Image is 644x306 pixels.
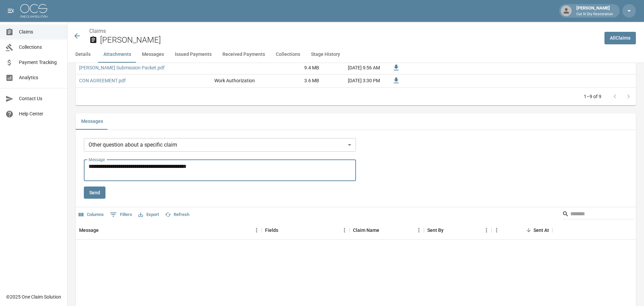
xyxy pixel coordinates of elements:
div: related-list tabs [76,113,636,130]
button: Send [84,187,105,199]
button: Messages [137,46,169,63]
nav: breadcrumb [89,27,599,35]
div: [DATE] 9:56 AM [323,62,383,74]
div: [PERSON_NAME] [574,5,616,17]
button: Sort [278,225,288,235]
button: Export [137,210,161,220]
button: Select columns [77,210,105,220]
button: Sort [379,225,389,235]
div: Sent At [492,221,552,240]
button: Received Payments [217,46,270,63]
div: Message [76,221,262,240]
button: Sort [444,225,453,235]
span: Claims [19,28,62,36]
div: Message [79,221,99,240]
button: Details [68,46,98,63]
div: Sent By [424,221,492,240]
div: Sent At [533,221,549,240]
button: Menu [414,225,424,235]
a: Claims [89,28,106,34]
div: anchor tabs [68,46,644,63]
a: AllClaims [604,32,636,44]
button: Menu [252,225,262,235]
button: Issued Payments [169,46,217,63]
button: Attachments [98,46,137,63]
button: Messages [76,113,109,130]
span: Payment Tracking [19,59,62,66]
button: Show filters [108,209,134,220]
div: Search [562,209,635,221]
span: Contact Us [19,95,62,102]
button: open drawer [4,4,18,18]
p: Cut N Dry Restoration [576,12,613,17]
div: 3.6 MB [272,74,323,87]
a: CON AGREEMENT.pdf [79,77,126,84]
div: Sent By [427,221,444,240]
span: Analytics [19,74,62,81]
button: Menu [492,225,502,235]
button: Sort [524,225,533,235]
div: 9.4 MB [272,62,323,74]
button: Refresh [163,210,191,220]
span: Help Center [19,110,62,117]
button: Sort [99,225,108,235]
button: Collections [270,46,306,63]
h2: [PERSON_NAME] [100,35,599,45]
button: Menu [339,225,350,235]
label: Message [89,157,105,162]
div: [DATE] 3:30 PM [323,74,383,87]
div: Fields [262,221,350,240]
div: Work Authorization [214,77,255,84]
div: Claim Name [353,221,379,240]
p: 1–9 of 9 [584,93,601,100]
button: Menu [481,225,492,235]
div: Other question about a specific claim [84,138,356,152]
a: [PERSON_NAME] Submission Packet.pdf [79,64,165,71]
div: Fields [265,221,278,240]
img: ocs-logo-white-transparent.png [20,4,47,18]
span: Collections [19,44,62,51]
button: Stage History [306,46,345,63]
div: Claim Name [350,221,424,240]
div: © 2025 One Claim Solution [6,293,61,300]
